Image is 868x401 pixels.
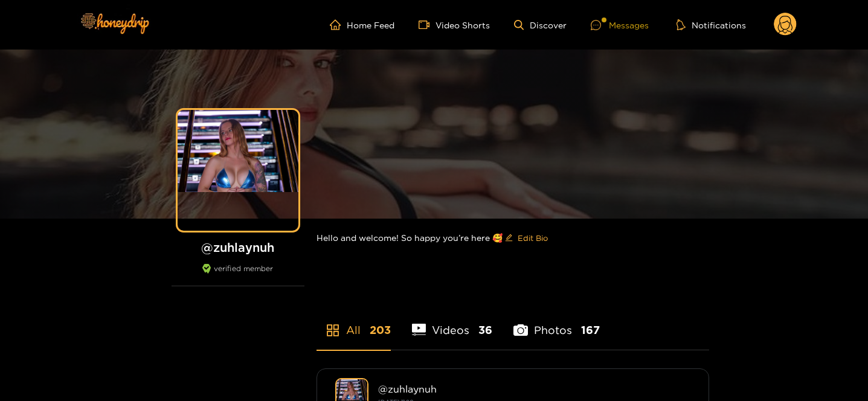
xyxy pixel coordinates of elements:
a: Video Shorts [419,19,490,30]
button: Notifications [673,19,750,31]
a: Discover [514,20,567,30]
li: All [317,295,391,350]
span: 203 [370,322,391,338]
h1: @ zuhlaynuh [172,240,304,255]
span: video-camera [419,19,436,30]
div: Hello and welcome! So happy you’re here 🥰 [317,219,709,257]
span: 36 [478,322,492,338]
div: @ zuhlaynuh [378,383,690,394]
div: Messages [591,18,649,32]
span: home [330,19,347,30]
span: appstore [326,323,340,338]
li: Videos [412,295,493,350]
span: Edit Bio [518,232,548,244]
a: Home Feed [330,19,394,30]
div: verified member [172,264,304,286]
li: Photos [513,295,600,350]
span: edit [505,234,513,243]
span: 167 [581,322,600,338]
button: editEdit Bio [503,228,550,248]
